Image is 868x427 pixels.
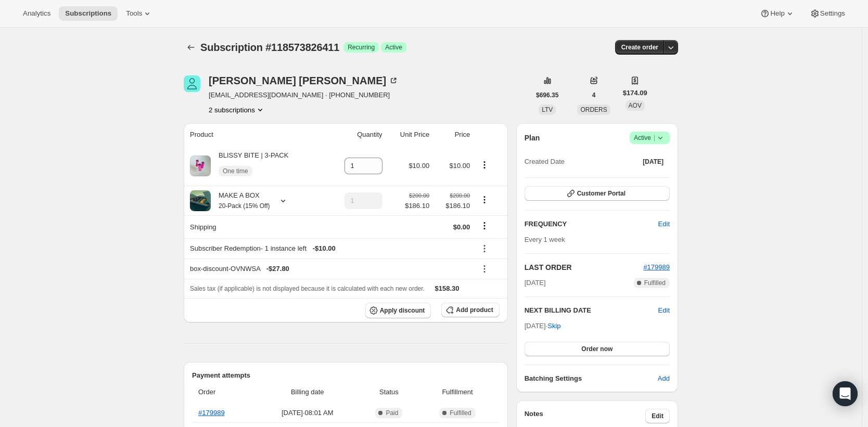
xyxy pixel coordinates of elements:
[190,285,425,292] span: Sales tax (if applicable) is not displayed because it is calculated with each new order.
[192,370,500,381] h2: Payment attempts
[453,223,470,231] span: $0.00
[65,9,111,18] span: Subscriptions
[525,133,540,143] h2: Plan
[450,162,470,170] span: $10.00
[476,220,493,231] button: Shipping actions
[348,43,375,51] span: Recurring
[542,106,553,113] span: LTV
[636,154,670,169] button: [DATE]
[644,279,666,287] span: Fulfilled
[405,201,429,211] span: $186.10
[409,192,429,199] small: $200.00
[422,387,493,397] span: Fulfillment
[577,189,626,198] span: Customer Portal
[586,88,602,102] button: 4
[365,303,431,318] button: Apply discount
[23,9,50,18] span: Analytics
[363,387,416,397] span: Status
[192,381,256,404] th: Order
[658,305,670,316] button: Edit
[385,43,402,51] span: Active
[476,194,493,205] button: Product actions
[643,263,670,271] a: #179989
[200,42,339,53] span: Subscription #118573826411
[629,102,642,109] span: AOV
[525,236,565,243] span: Every 1 week
[615,40,665,55] button: Create order
[634,133,666,143] span: Active
[456,306,493,314] span: Add product
[184,123,327,146] th: Product
[17,6,57,21] button: Analytics
[126,9,142,18] span: Tools
[652,370,676,387] button: Add
[754,6,801,21] button: Help
[525,342,670,356] button: Order now
[525,262,644,273] h2: LAST ORDER
[184,75,200,92] span: Michelle Jones
[120,6,159,21] button: Tools
[436,201,470,211] span: $186.10
[198,409,225,417] a: #179989
[525,278,546,288] span: [DATE]
[654,134,655,142] span: |
[525,305,658,316] h2: NEXT BILLING DATE
[770,9,784,18] span: Help
[803,6,851,21] button: Settings
[313,243,336,254] span: - $10.00
[658,219,670,229] span: Edit
[209,75,399,86] div: [PERSON_NAME] [PERSON_NAME]
[621,43,658,51] span: Create order
[223,167,248,175] span: One time
[581,345,612,353] span: Order now
[435,284,459,292] span: $158.30
[441,303,499,317] button: Add product
[59,6,118,21] button: Subscriptions
[190,190,211,211] img: product img
[833,381,858,406] div: Open Intercom Messenger
[652,412,663,420] span: Edit
[219,202,270,210] small: 20-Pack (15% Off)
[592,91,596,99] span: 4
[652,216,676,232] button: Edit
[525,186,670,201] button: Customer Portal
[476,159,493,171] button: Product actions
[623,88,647,98] span: $174.09
[547,321,560,331] span: Skip
[386,409,398,417] span: Paid
[184,215,327,238] th: Shipping
[327,123,386,146] th: Quantity
[525,409,646,423] h3: Notes
[541,318,567,334] button: Skip
[211,190,270,211] div: MAKE A BOX
[525,322,561,330] span: [DATE] ·
[190,243,470,254] div: Subscriber Redemption - 1 instance left
[450,409,471,417] span: Fulfilled
[266,264,289,274] span: - $27.80
[643,262,670,273] button: #179989
[580,106,607,113] span: ORDERS
[209,90,399,100] span: [EMAIL_ADDRESS][DOMAIN_NAME] · [PHONE_NUMBER]
[820,9,845,18] span: Settings
[450,192,470,199] small: $200.00
[525,219,658,229] h2: FREQUENCY
[184,40,198,55] button: Subscriptions
[530,88,565,102] button: $696.35
[380,306,425,315] span: Apply discount
[259,408,356,418] span: [DATE] · 08:01 AM
[409,162,429,170] span: $10.00
[211,150,288,182] div: BLISSY BITE | 3-PACK
[386,123,433,146] th: Unit Price
[190,264,470,274] div: box-discount-OVNWSA
[432,123,473,146] th: Price
[536,91,558,99] span: $696.35
[645,409,670,423] button: Edit
[190,156,211,176] img: product img
[658,373,670,384] span: Add
[209,105,265,115] button: Product actions
[259,387,356,397] span: Billing date
[525,157,565,167] span: Created Date
[643,158,663,166] span: [DATE]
